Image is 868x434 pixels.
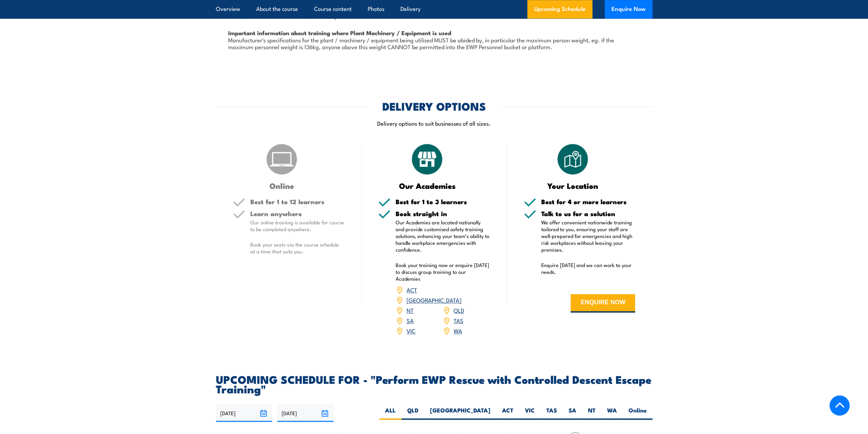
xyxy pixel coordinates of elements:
p: Our Academies are located nationally and provide customised safety training solutions, enhancing ... [396,219,490,253]
a: NT [407,306,414,314]
button: ENQUIRE NOW [571,294,635,312]
h2: DELIVERY OPTIONS [382,101,486,111]
a: [GEOGRAPHIC_DATA] [407,296,461,304]
h2: UPCOMING SCHEDULE FOR - "Perform EWP Rescue with Controlled Descent Escape Training" [216,374,652,393]
label: TAS [541,406,563,420]
h5: Best for 4 or more learners [541,198,635,205]
a: VIC [407,326,415,335]
a: QLD [454,306,464,314]
label: [GEOGRAPHIC_DATA] [424,406,496,420]
input: From date [216,404,272,422]
p: Delivery options to suit businesses of all sizes. [216,119,652,127]
h3: Online [233,182,331,190]
p: We offer convenient nationwide training tailored to you, ensuring your staff are well-prepared fo... [541,219,635,253]
label: VIC [519,406,541,420]
h5: Book straight in [396,210,490,217]
a: SA [407,316,414,324]
label: QLD [401,406,424,420]
a: ACT [407,285,417,294]
a: TAS [454,316,464,324]
h5: Best for 1 to 12 learners [250,198,344,205]
label: Online [623,406,652,420]
label: NT [582,406,601,420]
h5: Learn anywhere [250,210,344,217]
a: WA [454,326,462,335]
p: Enquire [DATE] and we can work to your needs. [541,262,635,275]
h3: Our Academies [378,182,476,190]
p: Our online training is available for course to be completed anywhere. [250,219,344,233]
p: Manufacturer's specifications for the plant / machinery / equipment being utilised MUST be abided... [228,29,640,57]
p: Book your seats via the course schedule at a time that suits you. [250,241,344,255]
h5: Talk to us for a solution [541,210,635,217]
label: WA [601,406,623,420]
label: SA [563,406,582,420]
h5: Best for 1 to 3 learners [396,198,490,205]
h3: Your Location [524,182,622,190]
label: ALL [379,406,401,420]
input: To date [277,404,334,422]
p: Book your training now or enquire [DATE] to discuss group training to our Academies [396,262,490,282]
strong: Important information about training where Plant Machinery / Equipment is used [228,28,451,37]
label: ACT [496,406,519,420]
